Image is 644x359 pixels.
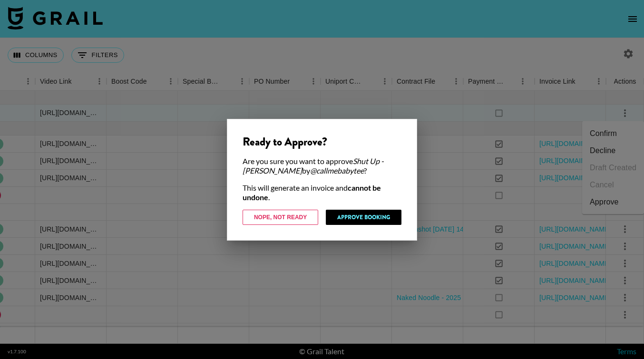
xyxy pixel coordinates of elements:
em: @ callmebabytee [310,166,364,175]
div: This will generate an invoice and . [243,183,401,202]
button: Nope, Not Ready [243,210,318,225]
em: Shut Up - [PERSON_NAME] [243,156,384,175]
strong: cannot be undone [243,183,381,202]
div: Are you sure you want to approve by ? [243,156,401,175]
div: Ready to Approve? [243,135,401,149]
button: Approve Booking [326,210,401,225]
